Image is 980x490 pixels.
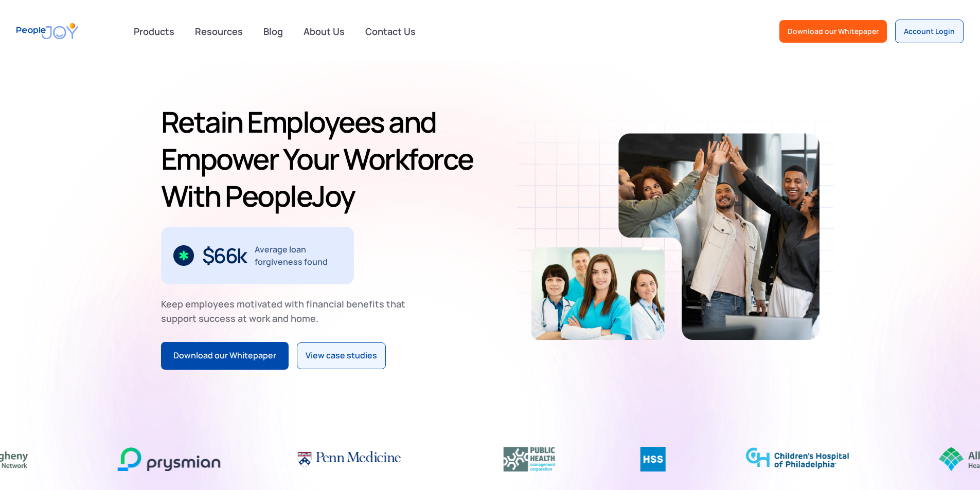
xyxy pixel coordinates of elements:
a: home [16,16,78,46]
a: View case studies [297,342,386,369]
div: $66k [202,247,246,264]
a: Blog [257,20,289,43]
div: Products [128,21,181,42]
a: Contact Us [359,20,422,43]
div: 2 / 3 [161,227,354,284]
a: Resources [189,20,249,43]
div: Download our Whitepaper [788,26,879,37]
h1: Retain Employees and Empower Your Workforce With PeopleJoy [161,103,486,214]
a: Account Login [895,20,964,43]
div: View case studies [306,349,377,362]
div: Download our Whitepaper [173,349,276,362]
a: Download our Whitepaper [779,20,887,43]
a: About Us [297,20,351,43]
div: Average loan forgiveness found [255,243,342,268]
img: Retain-Employees-PeopleJoy [618,133,819,340]
a: Download our Whitepaper [161,342,289,370]
div: Account Login [904,26,955,37]
img: Retain-Employees-PeopleJoy [531,247,665,340]
div: Keep employees motivated with financial benefits that support success at work and home. [161,297,414,325]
